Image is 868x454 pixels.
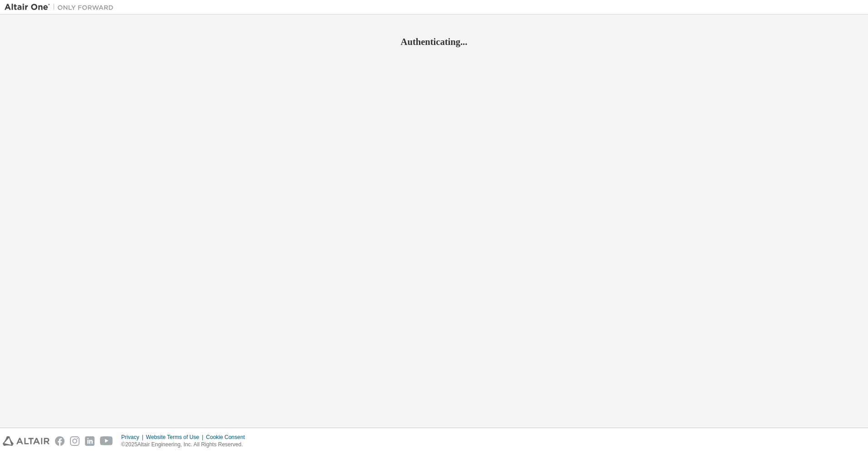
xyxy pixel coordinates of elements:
[146,434,206,441] div: Website Terms of Use
[5,3,118,12] img: Altair One
[206,434,250,441] div: Cookie Consent
[70,436,80,446] img: instagram.svg
[121,441,250,449] p: © 2025 Altair Engineering, Inc. All Rights Reserved.
[85,436,95,446] img: linkedin.svg
[5,36,863,48] h2: Authenticating...
[100,436,113,446] img: youtube.svg
[3,436,50,446] img: altair_logo.svg
[121,434,146,441] div: Privacy
[55,436,65,446] img: facebook.svg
